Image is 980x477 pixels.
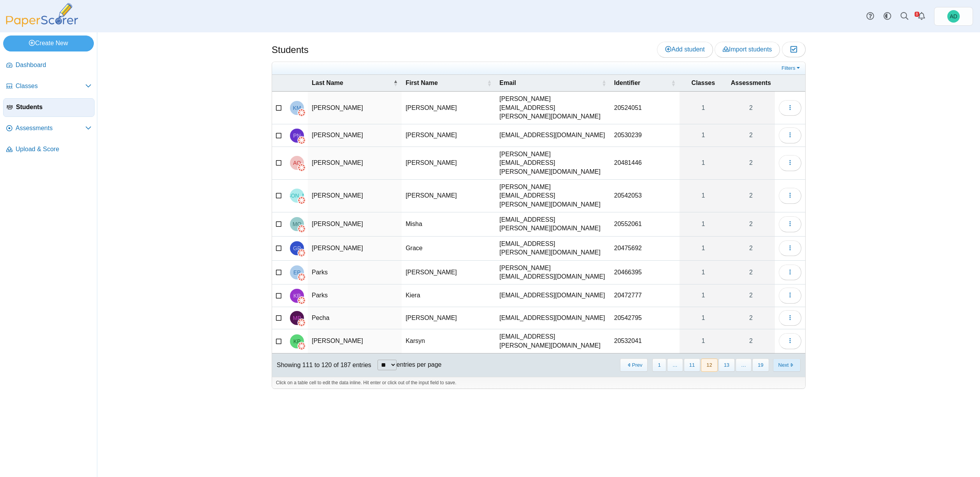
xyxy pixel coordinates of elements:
a: 2 [727,237,775,260]
span: Andrew Doust [950,14,957,19]
td: [PERSON_NAME] [308,329,402,353]
span: Andrew Doust [947,10,960,23]
td: [EMAIL_ADDRESS][DOMAIN_NAME] [495,307,610,329]
a: 1 [680,307,727,329]
span: Kate Myers [293,105,301,111]
td: Karsyn [402,329,495,353]
div: Click on a table cell to edit the data inline. Hit enter or click out of the input field to save. [272,377,805,389]
td: 20542795 [610,307,680,329]
a: Filters [780,64,803,72]
td: [EMAIL_ADDRESS][PERSON_NAME][DOMAIN_NAME] [495,237,610,261]
td: [PERSON_NAME] [402,261,495,285]
a: 1 [680,329,727,353]
button: 12 [701,359,717,371]
td: [PERSON_NAME] [402,307,495,329]
td: [PERSON_NAME] [308,124,402,147]
a: 1 [680,92,727,124]
a: Students [3,98,95,117]
a: 2 [727,284,775,306]
span: Marlyn Pecha [293,315,301,321]
div: Showing 111 to 120 of 187 entries [272,353,371,377]
a: 1 [680,212,727,236]
a: 2 [727,329,775,353]
td: [PERSON_NAME] [308,237,402,261]
a: Add student [657,42,713,57]
span: Assessments [731,79,771,87]
img: canvas-logo.png [298,342,306,350]
td: 20466395 [610,261,680,285]
span: Last Name [312,79,392,87]
a: Dashboard [3,56,95,75]
span: Identifier [614,79,669,87]
td: [PERSON_NAME][EMAIL_ADDRESS][PERSON_NAME][DOMAIN_NAME] [495,147,610,180]
a: 1 [680,261,727,284]
td: 20524051 [610,92,680,124]
a: 1 [680,237,727,260]
h1: Students [272,43,309,57]
a: 1 [680,180,727,212]
img: canvas-logo.png [298,109,306,117]
td: Grace [402,237,495,261]
a: 2 [727,180,775,212]
a: Alerts [913,8,930,25]
a: 2 [727,147,775,179]
span: Grace Paniagua [293,246,301,251]
td: Parks [308,284,402,307]
td: 20542053 [610,180,680,212]
span: Assessments [16,124,85,132]
span: Kiera Parks [293,293,301,299]
td: [PERSON_NAME][EMAIL_ADDRESS][DOMAIN_NAME] [495,261,610,285]
a: 2 [727,307,775,329]
a: Classes [3,77,95,96]
span: Last Name : Activate to invert sorting [393,79,398,87]
td: [PERSON_NAME] [402,180,495,212]
td: [PERSON_NAME][EMAIL_ADDRESS][PERSON_NAME][DOMAIN_NAME] [495,92,610,124]
span: … [736,359,752,371]
a: 1 [680,124,727,146]
img: canvas-logo.png [298,319,306,327]
span: Upload & Score [16,145,91,154]
td: 20552061 [610,212,680,237]
a: 2 [727,261,775,284]
label: entries per page [397,361,442,368]
td: [PERSON_NAME] [402,124,495,147]
a: 2 [727,92,775,124]
img: canvas-logo.png [298,297,306,304]
td: [PERSON_NAME] [308,92,402,124]
img: canvas-logo.png [298,196,306,204]
td: Pecha [308,307,402,329]
a: 2 [727,212,775,236]
span: Students [16,103,91,111]
td: 20481446 [610,147,680,180]
button: Previous [620,359,648,371]
td: [EMAIL_ADDRESS][PERSON_NAME][DOMAIN_NAME] [495,329,610,353]
span: Classes [16,82,85,90]
button: Next [773,359,801,371]
span: Email [499,79,600,87]
button: 1 [652,359,666,371]
td: [EMAIL_ADDRESS][DOMAIN_NAME] [495,124,610,147]
td: [PERSON_NAME] [402,147,495,180]
td: Kiera [402,284,495,307]
span: First Name : Activate to sort [487,79,492,87]
span: Email : Activate to sort [602,79,606,87]
span: … [667,359,683,371]
td: 20530239 [610,124,680,147]
span: Identifier : Activate to sort [671,79,676,87]
a: Upload & Score [3,140,95,159]
img: PaperScorer [3,3,81,27]
td: [EMAIL_ADDRESS][PERSON_NAME][DOMAIN_NAME] [495,212,610,237]
span: First Name [406,79,485,87]
span: Import students [723,46,772,53]
a: Import students [715,42,780,57]
td: 20472777 [610,284,680,307]
img: canvas-logo.png [298,249,306,257]
a: PaperScorer [3,21,81,28]
a: Assessments [3,119,95,138]
td: Misha [402,212,495,237]
td: [PERSON_NAME] [402,92,495,124]
td: 20475692 [610,237,680,261]
button: 19 [752,359,769,371]
a: 1 [680,284,727,306]
td: Parks [308,261,402,285]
